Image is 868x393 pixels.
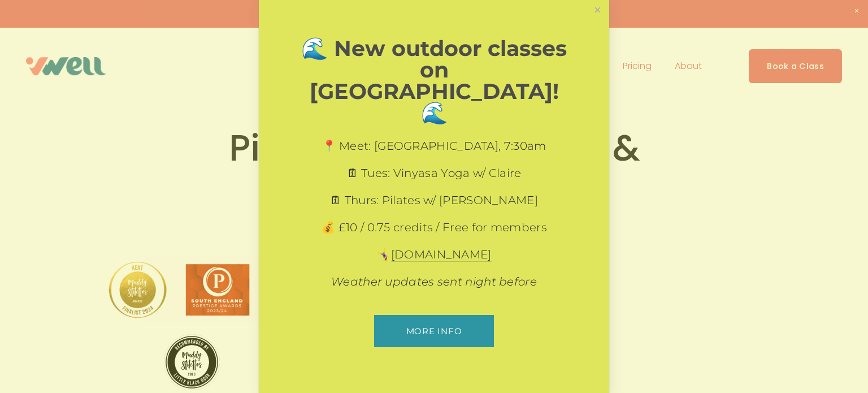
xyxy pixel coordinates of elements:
a: More info [374,315,493,347]
p: 📍 Meet: [GEOGRAPHIC_DATA], 7:30am [298,138,570,154]
p: 🗓 Thurs: Pilates w/ [PERSON_NAME] [298,192,570,208]
a: [DOMAIN_NAME] [391,248,492,262]
h1: 🌊 New outdoor classes on [GEOGRAPHIC_DATA]! 🌊 [298,38,570,124]
em: Weather updates sent night before [331,275,537,288]
p: 🤸‍♀️ [298,247,570,262]
p: 🗓 Tues: Vinyasa Yoga w/ Claire [298,165,570,181]
p: 💰 £10 / 0.75 credits / Free for members [298,219,570,235]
